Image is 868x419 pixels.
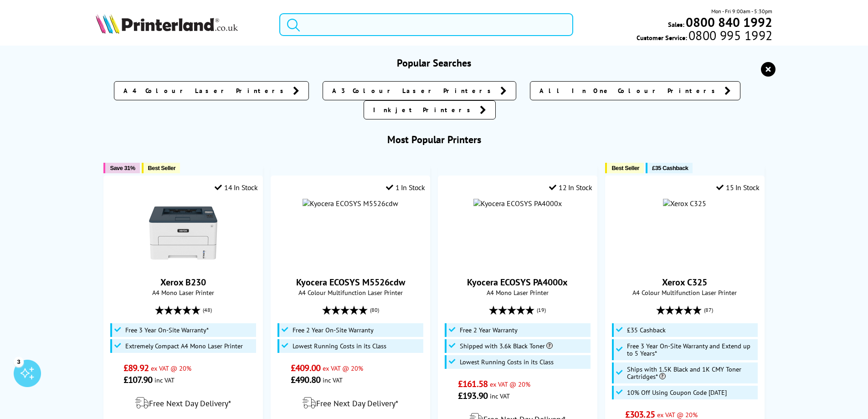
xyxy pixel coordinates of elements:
[657,410,698,419] span: ex VAT @ 20%
[662,276,707,288] a: Xerox C325
[610,288,759,297] span: A4 Colour Multifunction Laser Printer
[96,133,773,146] h3: Most Popular Printers
[303,199,398,208] img: Kyocera ECOSYS M5526cdw
[684,18,772,26] a: 0800 840 1992
[276,288,425,297] span: A4 Colour Multifunction Laser Printer
[276,390,425,416] div: modal_delivery
[14,357,24,367] div: 3
[370,301,379,319] span: (80)
[458,378,488,390] span: £161.58
[704,301,713,319] span: (87)
[539,86,720,95] span: All In One Colour Printers
[323,364,363,372] span: ex VAT @ 20%
[460,326,518,334] span: Free 2 Year Warranty
[663,199,706,208] img: Xerox C325
[215,183,257,192] div: 14 In Stock
[148,165,176,171] span: Best Seller
[103,163,139,173] button: Save 31%
[291,374,320,386] span: £490.80
[160,276,206,288] a: Xerox B230
[627,342,756,357] span: Free 3 Year On-Site Warranty and Extend up to 5 Years*
[627,389,727,396] span: 10% Off Using Coupon Code [DATE]
[123,362,149,374] span: £89.92
[293,326,374,334] span: Free 2 Year On-Site Warranty
[125,342,243,350] span: Extremely Compact A4 Mono Laser Printer
[151,364,191,372] span: ex VAT @ 20%
[96,14,268,36] a: Printerland Logo
[490,380,530,388] span: ex VAT @ 20%
[110,165,135,171] span: Save 31%
[125,326,209,334] span: Free 3 Year On-Site Warranty*
[323,376,343,384] span: inc VAT
[646,163,693,173] button: £35 Cashback
[627,326,666,334] span: £35 Cashback
[627,366,756,380] span: Ships with 1.5K Black and 1K CMY Toner Cartridges*
[687,31,772,40] span: 0800 995 1992
[296,276,405,288] a: Kyocera ECOSYS M5526cdw
[142,163,180,173] button: Best Seller
[716,183,759,192] div: 15 In Stock
[637,31,772,42] span: Customer Service:
[686,14,772,31] b: 0800 840 1992
[114,81,309,100] a: A4 Colour Laser Printers
[611,165,639,171] span: Best Seller
[96,14,238,34] img: Printerland Logo
[291,362,320,374] span: £409.00
[711,7,772,16] span: Mon - Fri 9:00am - 5:30pm
[364,100,496,119] a: Inkjet Printers
[108,288,257,297] span: A4 Mono Laser Printer
[460,358,554,366] span: Lowest Running Costs in its Class
[473,199,562,208] img: Kyocera ECOSYS PA4000x
[460,342,553,350] span: Shipped with 3.6k Black Toner
[549,183,592,192] div: 12 In Stock
[96,57,773,69] h3: Popular Searches
[443,288,592,297] span: A4 Mono Laser Printer
[373,105,475,114] span: Inkjet Printers
[668,20,684,29] span: Sales:
[652,165,688,171] span: £35 Cashback
[530,81,740,100] a: All In One Colour Printers
[123,374,152,386] span: £107.90
[149,260,217,269] a: Xerox B230
[332,86,496,95] span: A3 Colour Laser Printers
[154,376,175,384] span: inc VAT
[108,390,257,416] div: modal_delivery
[323,81,516,100] a: A3 Colour Laser Printers
[458,390,488,402] span: £193.90
[605,163,644,173] button: Best Seller
[386,183,425,192] div: 1 In Stock
[293,342,386,350] span: Lowest Running Costs in its Class
[467,276,568,288] a: Kyocera ECOSYS PA4000x
[149,199,217,267] img: Xerox B230
[279,13,573,36] input: Search pr
[490,392,510,400] span: inc VAT
[123,86,288,95] span: A4 Colour Laser Printers
[203,301,212,319] span: (48)
[537,301,546,319] span: (19)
